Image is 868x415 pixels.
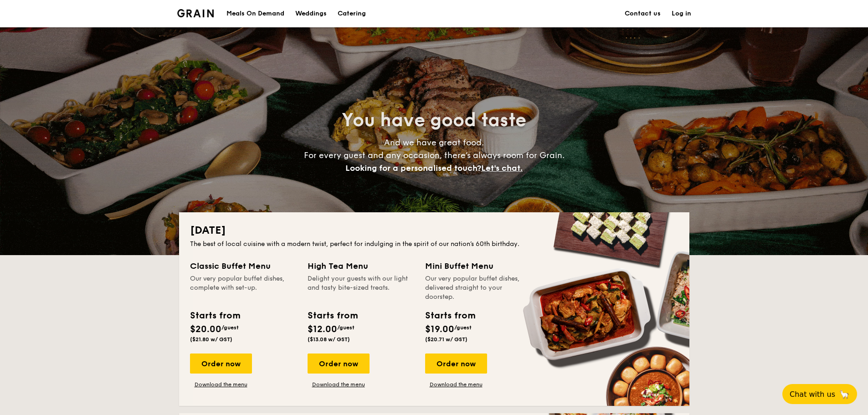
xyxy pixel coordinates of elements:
[190,354,252,374] div: Order now
[790,390,835,399] span: Chat with us
[308,274,414,302] div: Delight your guests with our light and tasty bite-sized treats.
[425,324,454,335] span: $19.00
[839,389,850,400] span: 🦙
[308,260,414,272] div: High Tea Menu
[425,381,487,388] a: Download the menu
[177,9,214,17] a: Logotype
[308,324,337,335] span: $12.00
[190,324,221,335] span: $20.00
[308,354,370,374] div: Order now
[345,163,481,173] span: Looking for a personalised touch?
[190,381,252,388] a: Download the menu
[308,336,350,343] span: ($13.08 w/ GST)
[308,309,357,323] div: Starts from
[454,324,472,331] span: /guest
[337,324,354,331] span: /guest
[425,354,487,374] div: Order now
[190,260,297,272] div: Classic Buffet Menu
[190,336,232,343] span: ($21.80 w/ GST)
[177,9,214,17] img: Grain
[304,138,565,173] span: And we have great food. For every guest and any occasion, there’s always room for Grain.
[190,274,297,302] div: Our very popular buffet dishes, complete with set-up.
[190,240,678,249] div: The best of local cuisine with a modern twist, perfect for indulging in the spirit of our nation’...
[425,336,467,343] span: ($20.71 w/ GST)
[342,109,526,131] span: You have good taste
[425,309,475,323] div: Starts from
[425,274,532,302] div: Our very popular buffet dishes, delivered straight to your doorstep.
[308,381,370,388] a: Download the menu
[190,223,678,238] h2: [DATE]
[425,260,532,272] div: Mini Buffet Menu
[481,163,523,173] span: Let's chat.
[221,324,239,331] span: /guest
[782,384,857,404] button: Chat with us🦙
[190,309,240,323] div: Starts from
